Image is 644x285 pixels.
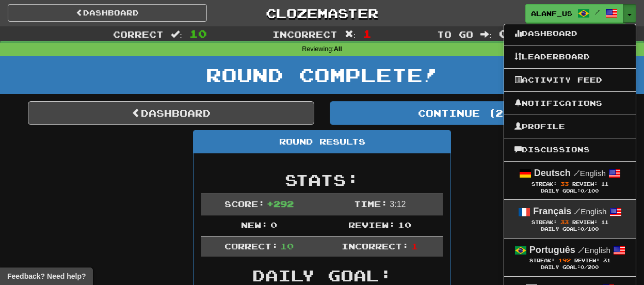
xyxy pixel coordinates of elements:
span: Streak: [529,258,555,263]
h2: Daily Goal: [201,267,443,284]
small: English [573,169,606,178]
a: Clozemaster [222,4,422,22]
a: alanf_us / [525,4,623,23]
a: Deutsch /English Streak: 33 Review: 11 Daily Goal:0/100 [504,162,636,199]
span: Score: [224,199,265,209]
span: Review: [574,258,600,263]
span: 0 [270,220,277,230]
a: Dashboard [28,101,314,125]
span: 1 [363,27,372,40]
a: Français /English Streak: 33 Review: 11 Daily Goal:0/100 [504,200,636,237]
span: 10 [398,220,411,230]
div: Daily Goal: /100 [514,188,625,195]
span: 10 [280,241,294,251]
span: 10 [189,27,207,40]
strong: Français [533,206,571,216]
span: 0 [499,27,508,40]
span: 192 [558,257,571,263]
span: 33 [560,181,569,187]
span: / [574,207,581,216]
a: Dashboard [8,4,207,22]
small: English [578,246,610,255]
span: Open feedback widget [7,271,86,281]
span: alanf_us [531,9,572,18]
div: Daily Goal: /200 [514,264,625,271]
span: / [595,8,600,15]
a: Português /English Streak: 192 Review: 31 Daily Goal:0/200 [504,239,636,276]
div: Daily Goal: /100 [514,226,625,233]
div: Round Results [194,131,450,153]
span: 11 [601,219,608,225]
span: Review: [572,181,598,187]
span: 3 : 12 [390,200,406,209]
span: Streak: [532,181,557,187]
strong: Português [529,245,575,255]
span: 11 [601,181,608,187]
span: 1 [411,241,418,251]
span: 31 [603,258,610,263]
strong: Deutsch [534,168,571,178]
span: Correct: [224,241,278,251]
span: 0 [581,264,584,270]
span: Streak: [532,219,557,225]
a: Activity Feed [504,73,636,87]
span: Correct [113,29,164,39]
strong: All [334,45,342,53]
span: 33 [560,219,569,225]
a: Leaderboard [504,50,636,64]
button: Continue (21) [330,101,616,125]
span: + 292 [267,199,294,209]
span: Time: [354,199,388,209]
a: Discussions [504,143,636,156]
small: English [574,207,606,216]
a: Profile [504,120,636,133]
a: Dashboard [504,27,636,40]
h1: Round Complete! [4,65,640,85]
span: 0 [581,226,584,232]
span: Incorrect [272,29,337,39]
span: Incorrect: [342,241,409,251]
span: Review: [572,219,598,225]
a: Notifications [504,97,636,110]
span: / [578,245,585,255]
span: New: [241,220,268,230]
span: 0 [581,188,584,194]
span: / [573,168,580,178]
span: : [171,30,182,39]
span: Review: [348,220,395,230]
span: : [345,30,356,39]
span: : [480,30,492,39]
h2: Stats: [201,171,443,188]
span: To go [437,29,473,39]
